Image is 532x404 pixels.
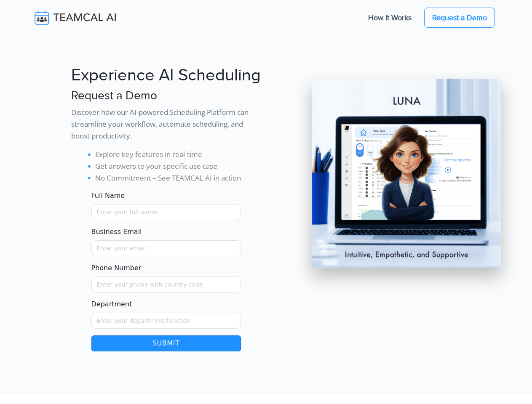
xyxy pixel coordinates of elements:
a: How It Works [360,9,420,27]
li: 🔹 Get answers to your specific use case [85,160,261,172]
input: Name must only contain letters and spaces [91,204,241,220]
img: pic [312,79,501,268]
li: 🔹 Explore key features in real-time [85,149,261,160]
input: Enter your email [91,240,241,256]
h3: Request a Demo [71,89,261,103]
li: 🔹 No Commitment – See TEAMCAL AI in action [85,172,261,184]
p: Discover how our AI-powered Scheduling Platform can streamline your workflow, automate scheduling... [71,106,261,142]
a: Request a Demo [424,8,495,28]
label: Phone Number [91,263,142,273]
label: Full Name [91,191,125,201]
input: Enter your department/function [91,313,241,329]
input: Enter your phone with country code [91,276,241,292]
label: Department [91,299,132,309]
h1: Experience AI Scheduling [71,65,261,85]
button: Submit [91,335,241,351]
label: Business Email [91,227,142,237]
